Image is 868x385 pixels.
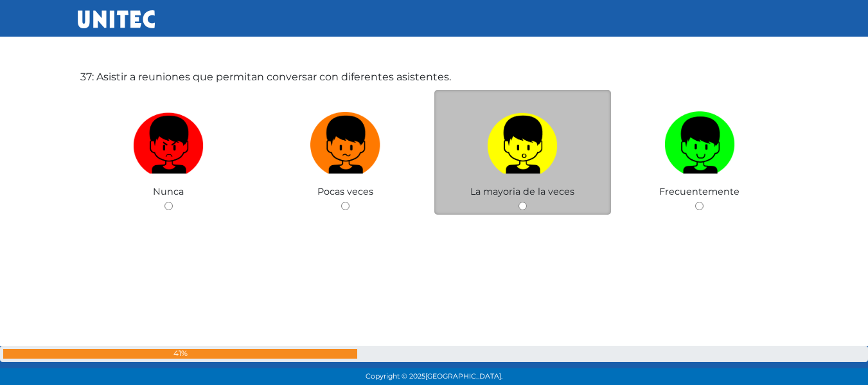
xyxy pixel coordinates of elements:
[487,107,558,174] img: La mayoria de la veces
[659,186,740,197] span: Frecuentemente
[80,69,451,85] label: 37: Asistir a reuniones que permitan conversar con diferentes asistentes.
[153,186,184,197] span: Nunca
[310,107,381,174] img: Pocas veces
[78,10,155,28] img: UNITEC
[133,107,204,174] img: Nunca
[425,372,502,381] span: [GEOGRAPHIC_DATA].
[664,107,735,174] img: Frecuentemente
[317,186,373,197] span: Pocas veces
[470,186,574,197] span: La mayoria de la veces
[3,349,357,359] div: 41%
